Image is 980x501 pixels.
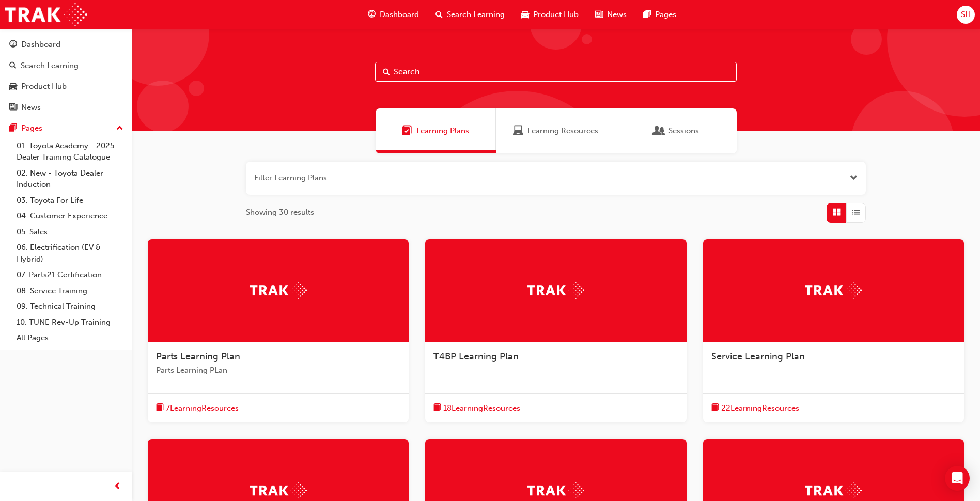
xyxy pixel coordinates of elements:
div: Open Intercom Messenger [945,466,970,491]
span: Search [383,66,390,78]
span: search-icon [9,61,17,71]
img: Trak [250,282,307,298]
span: pages-icon [9,124,17,133]
img: Trak [527,482,584,498]
a: search-iconSearch Learning [427,4,513,25]
span: news-icon [595,8,603,21]
a: TrakService Learning Planbook-icon22LearningResources [703,239,964,423]
img: Trak [805,282,862,298]
span: car-icon [521,8,529,21]
span: 18 Learning Resources [443,402,520,414]
a: 01. Toyota Academy - 2025 Dealer Training Catalogue [12,138,128,165]
a: TrakT4BP Learning Planbook-icon18LearningResources [425,239,686,423]
span: guage-icon [368,8,376,21]
span: pages-icon [643,8,651,21]
span: Learning Resources [513,125,523,137]
span: book-icon [711,402,719,415]
a: TrakParts Learning PlanParts Learning PLanbook-icon7LearningResources [148,239,409,423]
div: News [21,102,41,114]
button: Open the filter [850,172,858,184]
div: Product Hub [21,81,67,92]
div: Search Learning [21,60,79,72]
span: Product Hub [533,9,579,21]
img: Trak [5,3,87,26]
input: Search... [375,62,737,82]
button: DashboardSearch LearningProduct HubNews [4,33,128,119]
button: Pages [4,119,128,138]
img: Trak [805,482,862,498]
span: 22 Learning Resources [721,402,799,414]
span: Search Learning [447,9,505,21]
img: Trak [250,482,307,498]
span: book-icon [156,402,164,415]
div: Pages [21,122,42,134]
a: Search Learning [4,56,128,75]
span: up-icon [116,122,123,135]
button: book-icon18LearningResources [433,402,520,415]
a: car-iconProduct Hub [513,4,587,25]
span: guage-icon [9,40,17,50]
a: Learning PlansLearning Plans [376,108,496,153]
span: Service Learning Plan [711,351,805,362]
span: car-icon [9,82,17,91]
a: Dashboard [4,35,128,54]
span: Sessions [668,125,699,137]
div: Dashboard [21,39,60,51]
span: Learning Plans [416,125,469,137]
a: Product Hub [4,77,128,96]
a: 03. Toyota For Life [12,193,128,209]
a: guage-iconDashboard [360,4,427,25]
a: Learning ResourcesLearning Resources [496,108,616,153]
span: Sessions [654,125,664,137]
span: prev-icon [114,480,121,493]
button: book-icon22LearningResources [711,402,799,415]
a: 07. Parts21 Certification [12,267,128,283]
span: 7 Learning Resources [166,402,239,414]
a: 05. Sales [12,224,128,240]
span: search-icon [435,8,443,21]
a: pages-iconPages [635,4,685,25]
span: Parts Learning Plan [156,351,240,362]
span: Learning Plans [402,125,412,137]
a: news-iconNews [587,4,635,25]
button: SH [957,6,975,24]
img: Trak [527,282,584,298]
span: List [852,207,860,218]
a: 10. TUNE Rev-Up Training [12,315,128,331]
a: SessionsSessions [616,108,737,153]
span: SH [961,9,971,21]
a: All Pages [12,330,128,346]
span: Pages [655,9,676,21]
span: News [607,9,627,21]
a: 08. Service Training [12,283,128,299]
span: T4BP Learning Plan [433,351,519,362]
span: Parts Learning PLan [156,365,400,377]
span: news-icon [9,103,17,113]
button: book-icon7LearningResources [156,402,239,415]
span: Grid [833,207,841,218]
span: Dashboard [380,9,419,21]
span: Showing 30 results [246,207,314,218]
a: 04. Customer Experience [12,208,128,224]
a: News [4,98,128,117]
a: 06. Electrification (EV & Hybrid) [12,240,128,267]
a: 09. Technical Training [12,299,128,315]
span: book-icon [433,402,441,415]
span: Learning Resources [527,125,598,137]
a: 02. New - Toyota Dealer Induction [12,165,128,193]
